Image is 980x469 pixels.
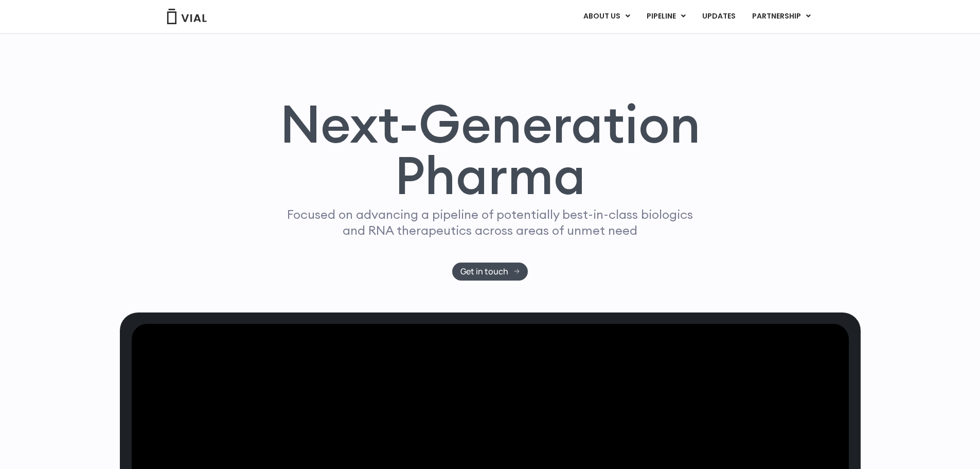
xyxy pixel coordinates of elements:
[460,268,508,275] span: Get in touch
[744,8,819,25] a: PARTNERSHIPMenu Toggle
[638,8,693,25] a: PIPELINEMenu Toggle
[166,9,207,24] img: Vial Logo
[283,206,698,238] p: Focused on advancing a pipeline of potentially best-in-class biologics and RNA therapeutics acros...
[268,98,713,202] h1: Next-Generation Pharma
[452,263,528,281] a: Get in touch
[575,8,638,25] a: ABOUT USMenu Toggle
[694,8,743,25] a: UPDATES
